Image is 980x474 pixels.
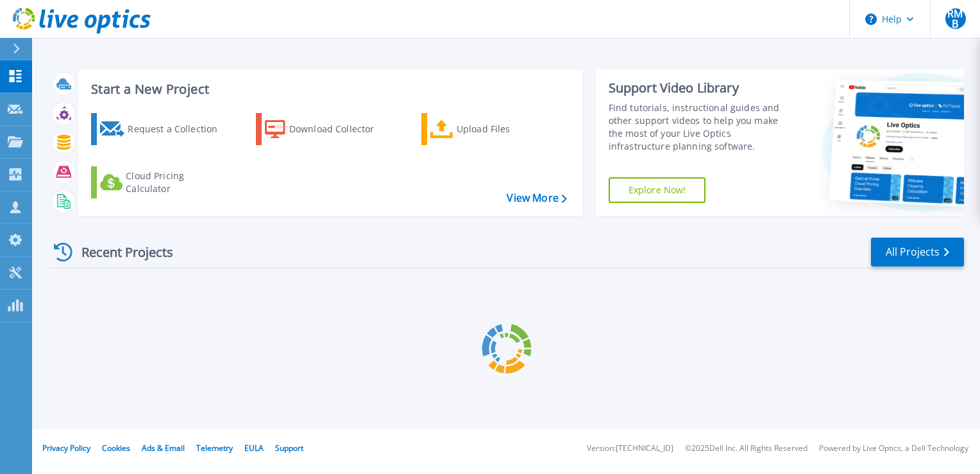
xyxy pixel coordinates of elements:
[275,443,303,453] a: Support
[609,101,793,153] div: Find tutorials, instructional guides and other support videos to help you make the most of your L...
[685,444,807,453] li: © 2025 Dell Inc. All Rights Reserved
[142,443,185,453] a: Ads & Email
[256,113,399,145] a: Download Collector
[91,113,234,145] a: Request a Collection
[871,238,964,267] a: All Projects
[128,116,230,142] div: Request a Collection
[289,116,392,142] div: Download Collector
[244,443,264,453] a: EULA
[421,113,564,145] a: Upload Files
[49,236,190,268] div: Recent Projects
[945,8,966,29] span: RMB
[91,166,234,198] a: Cloud Pricing Calculator
[91,82,566,96] h3: Start a New Project
[819,444,968,453] li: Powered by Live Optics, a Dell Technology
[126,170,228,195] div: Cloud Pricing Calculator
[102,443,130,453] a: Cookies
[587,444,673,453] li: Version: [TECHNICAL_ID]
[507,192,566,204] a: View More
[609,177,706,203] a: Explore Now!
[196,443,233,453] a: Telemetry
[457,116,559,142] div: Upload Files
[609,80,793,96] div: Support Video Library
[42,443,90,453] a: Privacy Policy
